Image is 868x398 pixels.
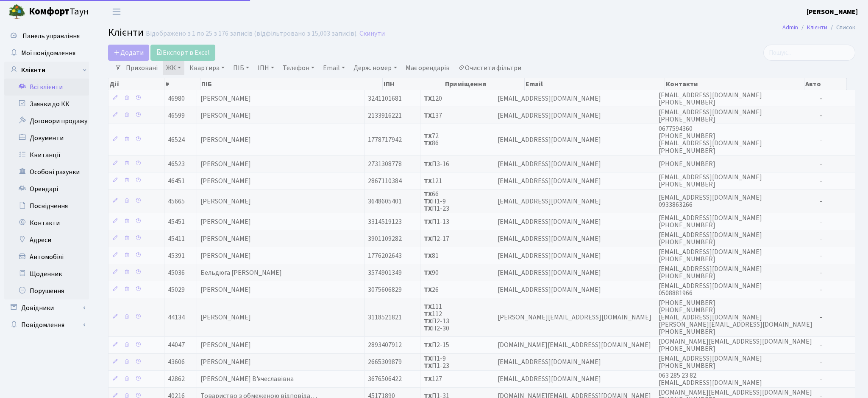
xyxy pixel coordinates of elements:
[498,94,601,103] span: [EMAIL_ADDRESS][DOMAIN_NAME]
[168,94,185,103] span: 46980
[424,159,449,169] span: П3-16
[498,341,651,350] span: [DOMAIN_NAME][EMAIL_ADDRESS][DOMAIN_NAME]
[820,176,822,186] span: -
[4,231,89,248] a: Адреси
[498,217,601,226] span: [EMAIL_ADDRESS][DOMAIN_NAME]
[4,282,89,299] a: Порушення
[498,111,601,120] span: [EMAIL_ADDRESS][DOMAIN_NAME]
[424,94,432,103] b: ТХ
[424,251,439,260] span: 81
[200,78,383,90] th: ПІБ
[108,78,164,90] th: Дії
[4,113,89,130] a: Договори продажу
[4,299,89,316] a: Довідники
[424,309,432,319] b: ТХ
[424,159,432,169] b: ТХ
[29,5,89,19] span: Таун
[368,358,402,367] span: 2665309879
[4,45,89,62] a: Мої повідомлення
[820,313,822,322] span: -
[200,285,251,294] span: [PERSON_NAME]
[820,285,822,294] span: -
[8,3,25,20] img: logo.png
[659,354,762,370] span: [EMAIL_ADDRESS][DOMAIN_NAME] [PHONE_NUMBER]
[168,358,185,367] span: 43606
[424,176,432,186] b: ТХ
[114,48,144,57] span: Додати
[763,45,855,61] input: Пошук...
[424,197,432,206] b: ТХ
[359,30,385,38] a: Скинути
[200,268,282,277] span: Бельдюга [PERSON_NAME]
[4,181,89,198] a: Орендарі
[4,96,89,113] a: Заявки до КК
[424,111,442,120] span: 137
[4,164,89,181] a: Особові рахунки
[368,135,402,144] span: 1778717942
[4,28,89,45] a: Панель управління
[168,135,185,144] span: 46524
[424,217,432,226] b: ТХ
[200,197,251,206] span: [PERSON_NAME]
[665,78,804,90] th: Контакти
[424,94,442,103] span: 120
[659,371,762,387] span: 063 285 23 82 [EMAIL_ADDRESS][DOMAIN_NAME]
[424,375,442,384] span: 127
[200,111,251,120] span: [PERSON_NAME]
[424,131,432,141] b: ТХ
[782,23,798,32] a: Admin
[807,7,858,17] b: [PERSON_NAME]
[200,234,251,243] span: [PERSON_NAME]
[200,217,251,226] span: [PERSON_NAME]
[455,61,525,75] a: Очистити фільтри
[820,111,822,120] span: -
[659,247,762,264] span: [EMAIL_ADDRESS][DOMAIN_NAME] [PHONE_NUMBER]
[424,354,432,363] b: ТХ
[200,94,251,103] span: [PERSON_NAME]
[820,94,822,103] span: -
[424,324,432,333] b: ТХ
[168,268,185,277] span: 45036
[29,5,70,18] b: Комфорт
[770,19,868,37] nav: breadcrumb
[21,48,75,58] span: Мої повідомлення
[368,94,402,103] span: 3241101681
[424,361,432,370] b: ТХ
[820,197,822,206] span: -
[200,375,294,384] span: [PERSON_NAME] В'ячеславівна
[424,234,432,243] b: ТХ
[424,251,432,260] b: ТХ
[525,78,665,90] th: Email
[498,234,601,243] span: [EMAIL_ADDRESS][DOMAIN_NAME]
[200,358,251,367] span: [PERSON_NAME]
[168,217,185,226] span: 45451
[168,285,185,294] span: 45029
[424,131,439,148] span: 72 86
[659,159,715,169] span: [PHONE_NUMBER]
[424,285,432,294] b: ТХ
[320,61,348,75] a: Email
[424,316,432,326] b: ТХ
[424,268,439,277] span: 90
[804,78,847,90] th: Авто
[163,61,184,75] a: ЖК
[168,197,185,206] span: 45665
[22,31,80,41] span: Панель управління
[4,316,89,333] a: Повідомлення
[168,159,185,169] span: 46523
[424,341,449,350] span: П2-15
[383,78,444,90] th: ІПН
[164,78,200,90] th: #
[200,341,251,350] span: [PERSON_NAME]
[230,61,253,75] a: ПІБ
[108,25,144,40] span: Клієнти
[402,61,453,75] a: Має орендарів
[659,337,812,353] span: [DOMAIN_NAME][EMAIL_ADDRESS][DOMAIN_NAME] [PHONE_NUMBER]
[4,248,89,265] a: Автомобілі
[424,375,432,384] b: ТХ
[254,61,278,75] a: ІПН
[368,197,402,206] span: 3648605401
[168,341,185,350] span: 44047
[498,268,601,277] span: [EMAIL_ADDRESS][DOMAIN_NAME]
[424,139,432,148] b: ТХ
